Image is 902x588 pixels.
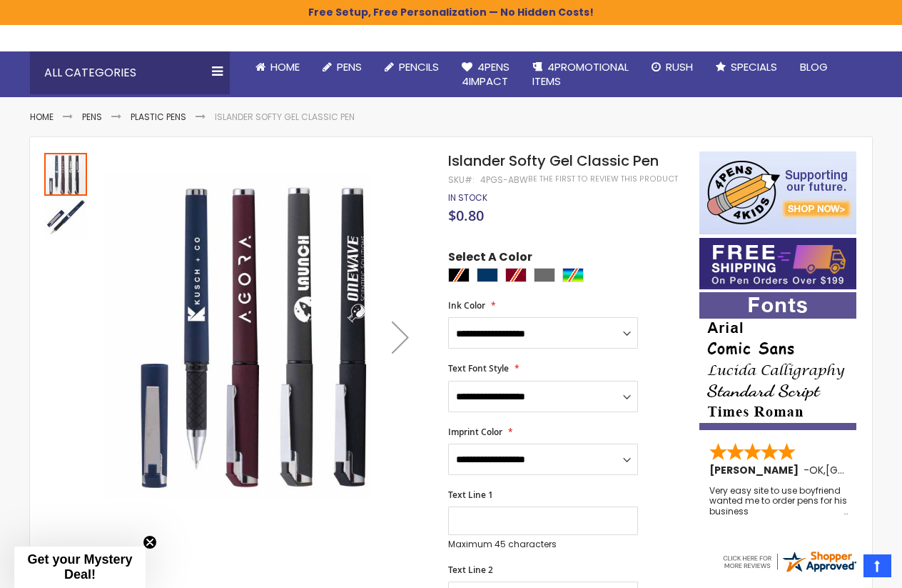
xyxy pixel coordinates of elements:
p: Maximum 45 characters [448,539,638,550]
span: Rush [666,59,693,74]
a: 4PROMOTIONALITEMS [521,51,640,98]
div: Navy Blue [477,268,498,282]
span: Home [270,59,300,74]
div: 4PGS-ABW [480,174,528,186]
img: Islander Softy Gel Classic Pen [44,197,87,240]
span: Pens [337,59,362,74]
a: 4Pens4impact [450,51,521,98]
a: Pens [311,51,373,83]
span: Text Font Style [448,362,509,374]
strong: SKU [448,174,475,186]
a: Top [863,554,891,577]
a: Blog [789,51,839,83]
div: Next [372,151,429,522]
span: Select A Color [448,249,532,269]
div: Availability [448,192,487,204]
a: Specials [704,51,789,83]
div: Grey [534,268,555,282]
span: Imprint Color [448,426,502,438]
a: Home [244,51,311,83]
li: Islander Softy Gel Classic Pen [215,111,355,123]
span: Ink Color [448,299,485,312]
span: Islander Softy Gel Classic Pen [448,151,659,171]
div: Islander Softy Gel Classic Pen [44,196,87,240]
a: Plastic Pens [131,111,186,123]
a: Pens [82,111,102,123]
a: Be the first to review this product [528,174,678,184]
a: 4pens.com certificate URL [721,565,858,577]
span: Text Line 1 [448,489,493,501]
div: Very easy site to use boyfriend wanted me to order pens for his business [709,486,848,517]
img: 4pens 4 kids [699,151,856,234]
span: OK [809,463,824,477]
span: Get your Mystery Deal! [27,552,132,582]
div: All Categories [30,51,230,94]
span: [PERSON_NAME] [709,463,804,477]
a: Pencils [373,51,450,83]
span: $0.80 [448,206,484,225]
span: Specials [731,59,777,74]
a: Home [30,111,54,123]
img: font-personalization-examples [699,292,856,430]
button: Close teaser [143,535,157,549]
div: Islander Softy Gel Classic Pen [44,151,88,196]
span: 4Pens 4impact [462,59,510,89]
img: Free shipping on orders over $199 [699,238,856,289]
a: Rush [640,51,704,83]
img: 4pens.com widget logo [721,549,858,574]
span: Blog [800,59,828,74]
div: Get your Mystery Deal!Close teaser [14,547,146,588]
span: Text Line 2 [448,564,493,576]
span: 4PROMOTIONAL ITEMS [532,59,629,89]
span: In stock [448,191,487,204]
span: Pencils [399,59,439,74]
img: Islander Softy Gel Classic Pen [103,172,429,499]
